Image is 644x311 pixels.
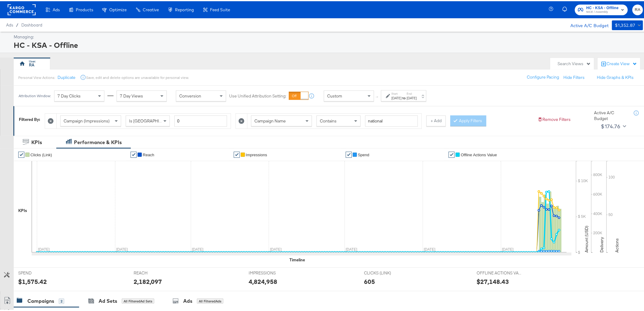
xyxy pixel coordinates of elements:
[289,256,305,262] div: Timeline
[134,276,162,285] div: 2,182,097
[14,39,642,49] div: HC - KSA - Offline
[13,21,21,26] span: /
[19,115,40,121] div: Filtered By:
[584,224,590,251] text: Amount (USD)
[18,207,27,212] div: KPIs
[86,74,189,79] div: Save, edit and delete options are unavailable for personal view.
[143,151,154,156] span: Reach
[365,114,418,125] input: Enter a search term
[18,74,55,79] div: Personal View Actions:
[601,121,621,130] div: $174.76
[558,60,591,65] div: Search Views
[249,276,277,285] div: 4,824,958
[174,114,227,125] input: Enter a number
[407,94,417,99] div: [DATE]
[76,6,93,11] span: Products
[234,150,240,157] a: ✔
[179,92,201,97] span: Conversion
[407,90,417,94] label: End:
[586,9,619,13] span: NICE / Assembly
[586,4,619,10] span: HC - KSA - Offline
[632,3,643,14] button: RA
[594,109,628,120] div: Active A/C Budget
[477,276,509,285] div: $27,148.43
[183,296,192,303] div: Ads
[129,117,176,122] span: Is [GEOGRAPHIC_DATA]
[523,71,564,82] button: Configure Pacing
[246,151,267,156] span: Impressions
[615,20,636,28] div: $1,352.87
[64,117,110,122] span: Campaign (Impressions)
[59,297,64,303] div: 2
[575,3,628,14] button: HC - KSA - OfflineNICE / Assembly
[392,90,402,94] label: Start:
[18,269,64,275] span: SPEND
[131,150,137,157] a: ✔
[607,60,637,66] div: Create View
[538,115,571,121] button: Remove Filters
[635,5,641,12] span: RA
[18,93,51,97] div: Attribution Window:
[461,151,497,156] span: Offline Actions Value
[27,296,54,303] div: Campaigns
[364,276,375,285] div: 605
[599,120,628,130] button: $174.76
[375,95,380,97] span: ↑
[597,73,634,79] button: Hide Graphs & KPIs
[229,92,286,98] label: Use Unified Attribution Setting:
[109,6,127,11] span: Optimize
[58,73,75,79] button: Duplicate
[14,33,642,39] div: Managing:
[564,19,609,28] div: Active A/C Budget
[426,114,446,125] button: + Add
[477,269,523,275] span: OFFLINE ACTIONS VALUE
[18,150,24,157] a: ✔
[320,117,337,122] span: Contains
[175,6,194,11] span: Reporting
[6,21,13,26] span: Ads
[614,237,620,251] text: Actions
[99,296,117,303] div: Ad Sets
[358,151,369,156] span: Spend
[364,269,410,275] span: CLICKS (LINK)
[30,151,52,156] span: Clicks (Link)
[31,138,42,145] div: KPIs
[392,94,402,99] div: [DATE]
[564,73,585,79] button: Hide Filters
[254,117,286,122] span: Campaign Name
[143,6,159,11] span: Creative
[346,150,352,157] a: ✔
[197,297,223,303] div: All Filtered Ads
[134,269,179,275] span: REACH
[29,61,35,67] div: RA
[122,297,154,303] div: All Filtered Ad Sets
[612,19,643,29] button: $1,352.87
[327,92,342,97] span: Custom
[74,138,122,145] div: Performance & KPIs
[599,236,605,251] text: Delivery
[210,6,230,11] span: Feed Suite
[21,21,42,26] a: Dashboard
[402,94,407,99] strong: to
[53,6,60,11] span: Ads
[120,92,143,97] span: 7 Day Views
[18,276,47,285] div: $1,575.42
[58,92,81,97] span: 7 Day Clicks
[249,269,294,275] span: IMPRESSIONS
[449,150,455,157] a: ✔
